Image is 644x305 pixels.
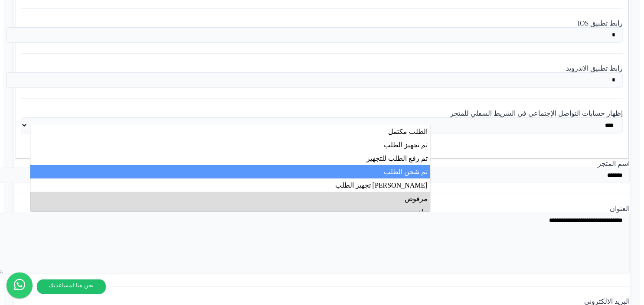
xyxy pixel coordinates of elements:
label: اسم المتجر [598,160,630,167]
li: تم شحن الطلب [30,165,430,178]
li: ملغي [30,205,430,219]
li: تم رفع الطلب للتجهيز [30,152,430,165]
label: رابط تطبيق IOS [578,19,623,27]
li: الطلب مكتمل [30,125,430,138]
li: مرفوض [30,192,430,205]
label: البريد الالكتروني [585,298,630,305]
li: [PERSON_NAME] تجهيز الطلب [30,178,430,192]
label: إظهار حسابات التواصل الإجتماعي فى الشريط السفلي للمتجر [450,110,623,117]
li: تم تجهيز الطلب [30,138,430,152]
label: رابط تطبيق الاندرويد [566,65,623,72]
label: العنوان [610,205,630,212]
